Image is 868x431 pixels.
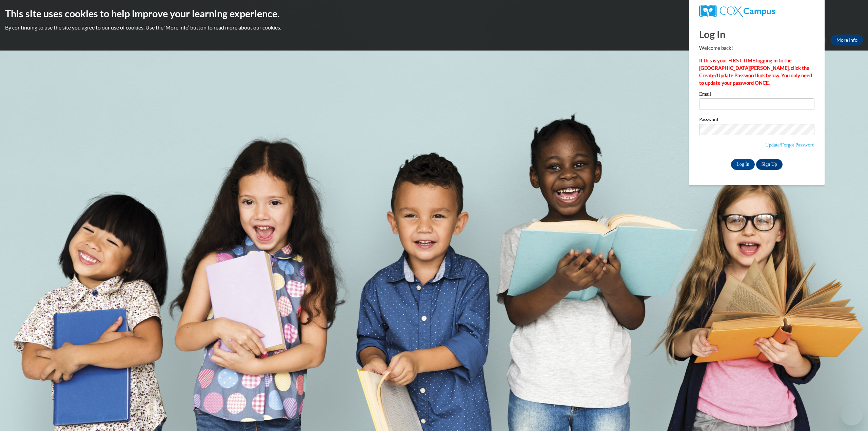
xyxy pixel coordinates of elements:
[699,5,775,17] img: COX Campus
[699,27,814,41] h1: Log In
[699,58,812,86] strong: If this is your FIRST TIME logging in to the [GEOGRAPHIC_DATA][PERSON_NAME], click the Create/Upd...
[699,117,814,124] label: Password
[831,35,863,45] a: More Info
[756,159,783,170] a: Sign Up
[699,44,814,52] p: Welcome back!
[5,7,863,20] h2: This site uses cookies to help improve your learning experience.
[5,24,863,31] p: By continuing to use the site you agree to our use of cookies. Use the ‘More info’ button to read...
[841,404,863,426] iframe: Button to launch messaging window
[731,159,755,170] input: Log In
[765,142,814,148] a: Update/Forgot Password
[699,92,814,98] label: Email
[699,5,814,17] a: COX Campus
